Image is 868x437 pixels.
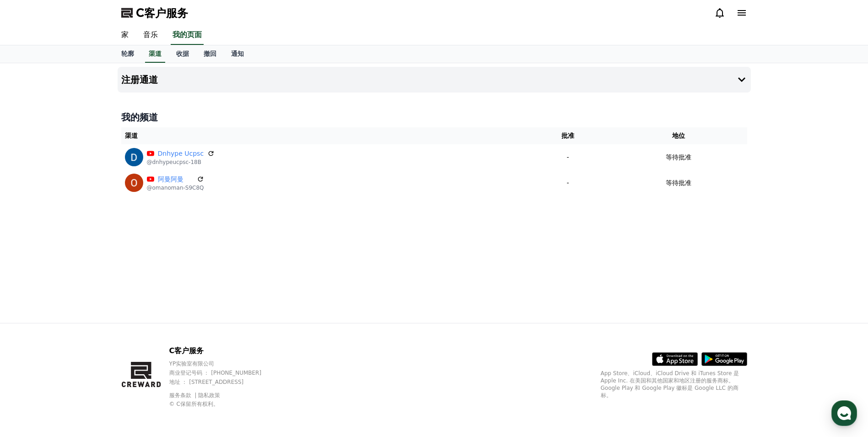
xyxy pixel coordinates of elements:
[601,370,747,399] p: App Store、iCloud、iCloud Drive 和 iTunes Store 是 Apple Inc. 在美国和其他国家和地区注册的服务商标。Google Play 和 Google...
[169,45,196,63] a: 收据
[530,178,606,188] p: -
[149,50,162,57] font: 渠道
[169,345,279,356] p: C客户服务
[118,67,751,93] button: 注册通道
[666,153,691,162] p: 等待批准
[231,50,244,57] font: 通知
[147,184,204,191] p: @omanoman-S9C8Q
[561,132,574,139] font: 批准
[169,400,279,408] p: © C保留所有权利。
[114,45,141,63] a: 轮廓
[121,75,158,85] h4: 注册通道
[666,178,691,188] p: 等待批准
[198,392,220,399] a: 隐私政策
[158,175,193,184] a: 阿曼阿曼
[136,26,165,45] a: 音乐
[204,50,216,57] font: 撤回
[169,369,279,377] p: 商业登记号码 ： [PHONE_NUMBER]
[158,149,204,158] a: Dnhype Ucpsc
[136,5,188,20] span: C客户服务
[121,50,134,57] font: 轮廓
[121,111,747,124] h4: 我的频道
[121,5,188,20] a: C客户服务
[224,45,251,63] a: 通知
[125,174,143,192] img: 阿曼阿曼
[125,148,143,166] img: Dnhype Ucpsc
[171,26,204,45] a: 我的页面
[176,50,189,57] font: 收据
[169,378,279,386] p: 地址 ： [STREET_ADDRESS]
[114,26,136,45] a: 家
[125,132,138,139] font: 渠道
[672,132,685,139] font: 地位
[196,45,224,63] a: 撤回
[145,45,165,63] a: 渠道
[169,392,198,399] a: 服务条款
[147,158,215,166] p: @dnhypeucpsc-18B
[530,153,606,162] p: -
[169,360,279,367] p: YP实验室有限公司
